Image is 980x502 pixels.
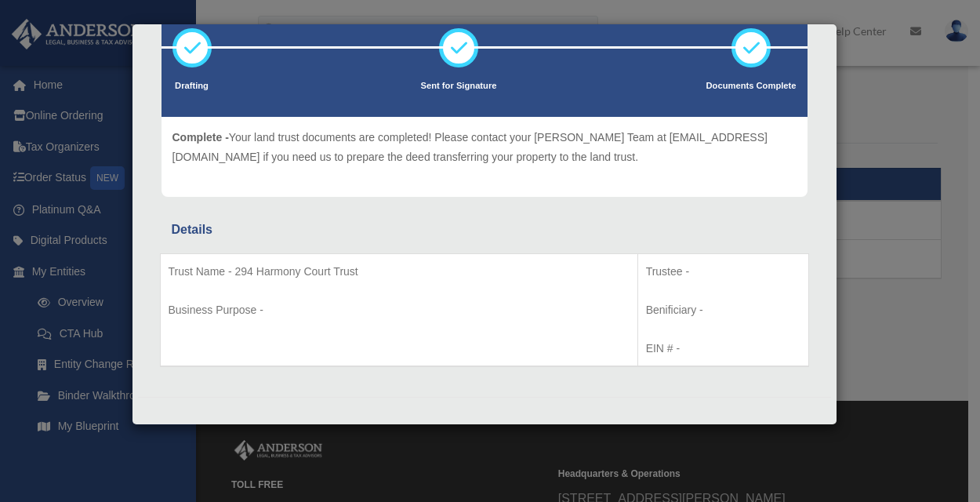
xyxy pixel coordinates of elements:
[421,78,497,94] p: Sent for Signature
[169,262,630,282] p: Trust Name - 294 Harmony Court Trust
[646,339,800,358] p: EIN # -
[172,219,797,241] div: Details
[646,300,800,320] p: Benificiary -
[646,262,800,282] p: Trustee -
[172,131,229,144] span: Complete -
[172,78,212,94] p: Drafting
[169,300,630,320] p: Business Purpose -
[172,128,797,166] p: Your land trust documents are completed! Please contact your [PERSON_NAME] Team at [EMAIL_ADDRESS...
[706,78,797,94] p: Documents Complete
